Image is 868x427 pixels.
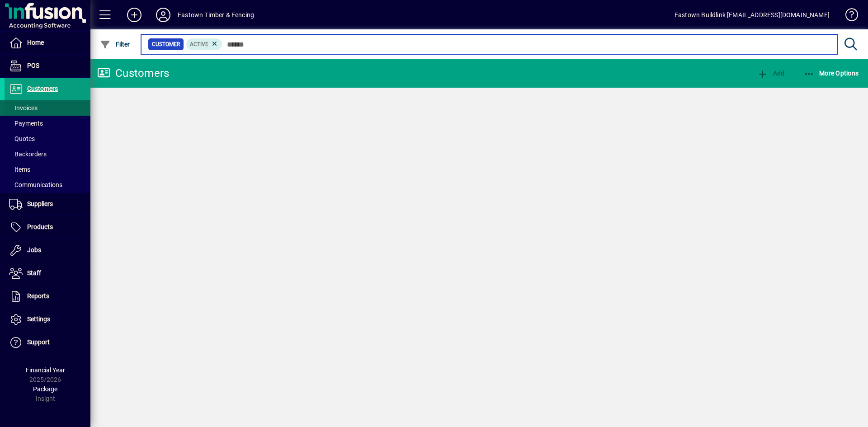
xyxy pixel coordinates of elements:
[178,8,254,22] div: Eastown Timber & Fencing
[5,55,90,77] a: POS
[804,70,859,77] span: More Options
[27,315,50,323] span: Settings
[27,246,41,253] span: Jobs
[5,285,90,308] a: Reports
[190,41,208,47] span: Active
[27,292,49,300] span: Reports
[26,366,65,374] span: Financial Year
[98,36,132,52] button: Filter
[5,177,90,192] a: Communications
[9,166,30,173] span: Items
[5,100,90,116] a: Invoices
[755,65,787,81] button: Add
[5,216,90,239] a: Products
[9,135,35,142] span: Quotes
[9,104,38,112] span: Invoices
[5,331,90,354] a: Support
[186,38,222,50] mat-chip: Activation Status: Active
[149,7,178,23] button: Profile
[5,131,90,146] a: Quotes
[152,40,180,49] span: Customer
[9,120,43,127] span: Payments
[675,8,830,22] div: Eastown Buildlink [EMAIL_ADDRESS][DOMAIN_NAME]
[5,239,90,262] a: Jobs
[9,150,47,158] span: Backorders
[757,70,784,77] span: Add
[27,85,58,92] span: Customers
[839,2,857,31] a: Knowledge Base
[5,146,90,162] a: Backorders
[27,62,39,69] span: POS
[5,308,90,331] a: Settings
[802,65,861,81] button: More Options
[100,41,130,48] span: Filter
[5,193,90,216] a: Suppliers
[5,116,90,131] a: Payments
[27,223,53,230] span: Products
[120,7,149,23] button: Add
[27,39,44,46] span: Home
[27,200,53,207] span: Suppliers
[9,181,62,188] span: Communications
[27,269,41,277] span: Staff
[5,262,90,285] a: Staff
[97,66,169,80] div: Customers
[27,338,50,346] span: Support
[5,32,90,54] a: Home
[5,162,90,177] a: Items
[33,385,57,393] span: Package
